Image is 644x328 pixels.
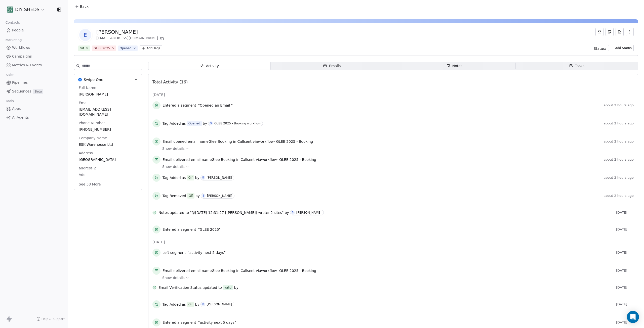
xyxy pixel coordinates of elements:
span: E [79,29,91,41]
div: valid [224,285,232,290]
span: [DATE] [616,286,634,290]
img: shedsdiy.jpg [7,7,13,13]
span: [DATE] [616,269,634,273]
div: GLEE 2025 [94,46,110,51]
span: Email delivered [163,158,190,162]
div: B [292,211,294,215]
span: ESK Warehouse Ltd [79,142,137,147]
span: Tools [4,97,16,105]
span: Workflows [12,45,30,50]
div: [PERSON_NAME] [296,211,321,214]
span: by [285,210,289,215]
span: Left segment [163,250,186,255]
div: GLEE 2025 - Booking workflow [214,122,261,125]
span: as [182,302,186,307]
div: G [210,121,212,125]
span: Entered a segment [163,227,196,232]
div: [PERSON_NAME] [96,28,165,35]
div: Gif [188,175,193,180]
a: Apps [4,105,64,113]
span: Email delivered [163,269,190,273]
span: about 2 hours ago [604,139,634,144]
a: Show details [162,164,630,169]
span: Metrics & Events [12,63,42,68]
span: Apps [12,106,21,111]
a: Workflows [4,43,64,52]
span: by [234,285,238,290]
span: by [195,193,200,198]
div: Opened [120,46,132,51]
span: Full Name [78,85,97,90]
span: Tag Added [163,121,181,126]
span: GLEE 2025 - Booking [279,269,316,273]
span: "activity next 5 days" [198,320,236,325]
a: People [4,26,64,34]
div: Gif [188,302,193,307]
span: [PHONE_NUMBER] [79,127,137,132]
span: address 2 [78,166,97,171]
div: [PERSON_NAME] [207,303,232,306]
span: Back [80,4,89,9]
span: Campaigns [12,54,32,59]
button: Back [72,2,92,11]
div: [EMAIL_ADDRESS][DOMAIN_NAME] [96,35,165,41]
span: [DATE] [616,302,634,306]
button: See 53 More [76,180,104,189]
button: DIY SHEDS [6,5,46,14]
a: Campaigns [4,52,64,61]
span: by [195,302,199,307]
div: B [203,194,205,198]
span: Notes [158,210,169,215]
span: about 2 hours ago [604,158,634,162]
span: as [182,121,186,126]
div: [PERSON_NAME] [207,176,232,179]
span: [DATE] [616,251,634,255]
span: email name sent via workflow - [163,157,316,162]
span: [EMAIL_ADDRESS][DOMAIN_NAME] [79,107,137,117]
span: [DATE] [616,227,634,231]
span: Total Activity (16) [152,80,188,84]
span: about 2 hours ago [604,121,634,125]
span: "Opened an Email " [198,103,233,108]
span: Show details [162,146,185,151]
span: Glee Booking in Call [209,139,244,144]
a: AI Agents [4,113,64,122]
span: Swipe One [84,77,103,82]
span: by [203,121,207,126]
a: Show details [162,146,630,151]
button: Add Status [608,45,634,51]
span: Email [78,100,90,105]
div: Notes [446,63,462,69]
a: SequencesBeta [4,87,64,96]
span: Status: [594,46,606,51]
span: Tag Removed [163,193,186,198]
span: AI Agents [12,115,29,120]
span: about 2 hours ago [604,176,634,180]
span: Sales [4,71,17,79]
span: Company Name [78,135,108,140]
span: about 2 hours ago [604,103,634,107]
span: Show details [162,275,185,280]
span: Add [79,172,137,177]
span: [DATE] [616,211,634,215]
span: as [182,175,186,180]
span: [PERSON_NAME] [79,92,137,97]
span: [DATE] [152,240,165,245]
div: Tasks [569,63,585,69]
span: Tag Added [163,175,181,180]
span: Help & Support [42,317,65,321]
img: Swipe One [78,78,82,81]
span: Phone Number [78,120,106,125]
span: Email Verification Status [158,285,202,290]
span: Show details [162,164,185,169]
div: B [202,302,204,306]
span: Entered a segment [163,103,196,108]
span: DIY SHEDS [15,6,39,13]
div: B [202,176,204,180]
span: [GEOGRAPHIC_DATA] [79,157,137,162]
span: "@[DATE] 12:31:27 [[PERSON_NAME]] wrote: 2 sites" [190,210,284,215]
span: [DATE] [616,320,634,324]
div: Opened [188,121,200,126]
span: Sequences [12,89,31,94]
span: email name sent via workflow - [163,139,313,144]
